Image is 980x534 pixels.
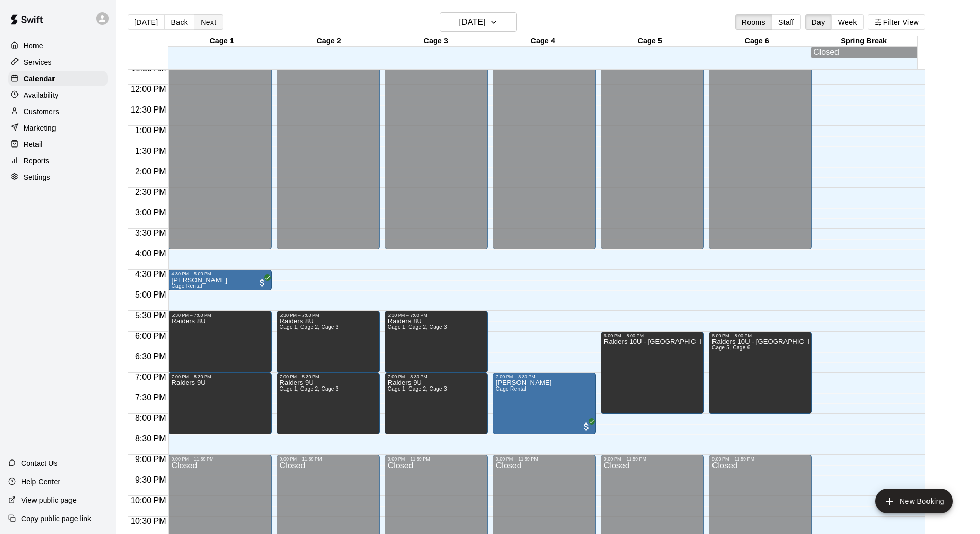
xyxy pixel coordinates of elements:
p: Calendar [24,73,55,84]
span: 3:00 PM [133,208,169,217]
div: 9:00 PM – 11:59 PM [712,456,809,462]
span: 8:30 PM [133,434,169,443]
button: [DATE] [440,12,517,32]
span: 5:30 PM [133,311,169,320]
span: 1:30 PM [133,146,169,155]
div: 6:00 PM – 8:00 PM: Raiders 10U - Durham [709,332,812,414]
span: 4:30 PM [133,270,169,279]
div: 6:00 PM – 8:00 PM: Raiders 10U - Durham [601,332,704,414]
div: Cage 1 [168,36,275,46]
div: Cage 4 [489,36,596,46]
button: Rooms [735,14,772,30]
span: 8:00 PM [133,414,169,422]
a: Availability [8,87,108,103]
p: Home [24,41,43,51]
div: 5:30 PM – 7:00 PM [280,312,377,318]
div: 7:00 PM – 8:30 PM: John Warren [493,373,596,434]
span: 9:00 PM [133,455,169,464]
button: add [875,489,953,513]
span: 7:00 PM [133,373,169,381]
div: Settings [8,170,108,185]
div: 6:00 PM – 8:00 PM [604,333,701,338]
a: Customers [8,104,108,119]
span: 9:30 PM [133,475,169,484]
span: 1:00 PM [133,126,169,135]
span: 6:00 PM [133,332,169,340]
span: 12:00 PM [128,85,168,94]
a: Calendar [8,71,108,86]
div: 7:00 PM – 8:30 PM [496,374,593,379]
span: Cage Rental [171,283,202,289]
a: Home [8,38,108,53]
div: 7:00 PM – 8:30 PM [171,374,268,379]
p: Copy public page link [21,513,91,524]
div: Closed [813,48,914,57]
span: 3:30 PM [133,229,169,237]
span: Cage 5, Cage 6 [712,345,751,351]
a: Reports [8,153,108,169]
div: 5:30 PM – 7:00 PM: Raiders 8U [168,311,271,373]
button: Back [164,14,194,30]
p: Services [24,57,52,67]
div: Cage 2 [275,36,382,46]
span: Cage 1, Cage 2, Cage 3 [280,324,339,330]
div: 4:30 PM – 5:00 PM [171,271,268,277]
div: 5:30 PM – 7:00 PM [171,312,268,318]
div: Spring Break [810,36,917,46]
span: 6:30 PM [133,352,169,361]
div: Cage 6 [703,36,810,46]
div: 9:00 PM – 11:59 PM [171,456,268,462]
div: 7:00 PM – 8:30 PM [388,374,485,379]
div: 7:00 PM – 8:30 PM [280,374,377,379]
p: Settings [24,172,50,182]
button: Next [194,14,223,30]
div: 7:00 PM – 8:30 PM: Raiders 9U [277,373,380,434]
span: Cage 1, Cage 2, Cage 3 [280,386,339,392]
a: Services [8,54,108,70]
div: 7:00 PM – 8:30 PM: Raiders 9U [168,373,271,434]
span: 4:00 PM [133,249,169,258]
div: 5:30 PM – 7:00 PM [388,312,485,318]
span: All customers have paid [257,278,268,288]
div: Cage 5 [596,36,703,46]
p: Help Center [21,476,60,487]
div: 5:30 PM – 7:00 PM: Raiders 8U [277,311,380,373]
p: Customers [24,106,59,117]
a: Marketing [8,120,108,136]
p: View public page [21,495,77,505]
span: Cage 1, Cage 2, Cage 3 [388,324,447,330]
span: Cage Rental [496,386,526,392]
span: 5:00 PM [133,290,169,299]
div: 9:00 PM – 11:59 PM [280,456,377,462]
a: Retail [8,137,108,152]
div: 9:00 PM – 11:59 PM [388,456,485,462]
button: [DATE] [128,14,165,30]
p: Reports [24,156,49,166]
p: Availability [24,90,59,100]
span: All customers have paid [581,421,592,432]
span: 10:00 PM [128,496,168,505]
span: Cage 1, Cage 2, Cage 3 [388,386,447,392]
div: 7:00 PM – 8:30 PM: Raiders 9U [385,373,488,434]
button: Filter View [868,14,925,30]
p: Contact Us [21,458,58,468]
div: 9:00 PM – 11:59 PM [604,456,701,462]
div: 6:00 PM – 8:00 PM [712,333,809,338]
button: Staff [772,14,801,30]
button: Day [805,14,832,30]
span: 10:30 PM [128,517,168,525]
div: 5:30 PM – 7:00 PM: Raiders 8U [385,311,488,373]
button: Week [831,14,864,30]
span: 12:30 PM [128,105,168,114]
div: 4:30 PM – 5:00 PM: Tom Chessell [168,270,271,290]
h6: [DATE] [459,15,486,29]
span: 7:30 PM [133,393,169,402]
span: 2:30 PM [133,188,169,196]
